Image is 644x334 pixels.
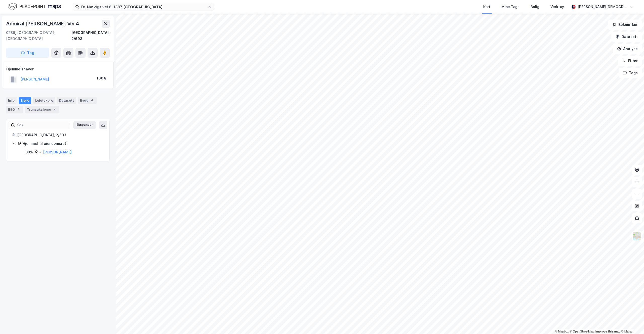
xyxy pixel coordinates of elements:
button: Bokmerker [608,20,642,30]
button: Tags [619,68,642,78]
div: Leietakere [33,97,55,104]
img: logo.f888ab2527a4732fd821a326f86c7f29.svg [8,2,61,11]
a: OpenStreetMap [570,330,594,333]
a: Mapbox [555,330,569,333]
input: Søk på adresse, matrikkel, gårdeiere, leietakere eller personer [79,3,208,11]
button: Datasett [611,32,642,42]
div: Mine Tags [501,4,519,10]
a: Improve this map [595,330,620,333]
button: Filter [618,56,642,66]
a: [PERSON_NAME] [43,150,72,154]
div: Transaksjoner [25,106,59,113]
div: [GEOGRAPHIC_DATA], 2/693 [71,30,110,42]
div: Info [6,97,17,104]
div: Hjemmel til eiendomsrett [23,141,103,147]
div: Hjemmelshaver [6,66,109,72]
div: 100% [97,75,106,81]
div: Bygg [78,97,97,104]
div: Datasett [57,97,76,104]
img: Z [632,231,642,241]
div: 1 [16,107,21,112]
div: Kart [483,4,490,10]
div: Admiral [PERSON_NAME] Vei 4 [6,20,80,28]
div: - [40,149,42,155]
div: 4 [90,98,95,103]
div: Kontrollprogram for chat [619,310,644,334]
div: Eiere [19,97,31,104]
div: 4 [52,107,57,112]
input: Søk [15,121,70,129]
div: ESG [6,106,23,113]
div: 100% [24,149,33,155]
div: Verktøy [550,4,564,10]
iframe: Chat Widget [619,310,644,334]
div: Bolig [531,4,539,10]
div: [PERSON_NAME][DEMOGRAPHIC_DATA] [578,4,628,10]
div: 0286, [GEOGRAPHIC_DATA], [GEOGRAPHIC_DATA] [6,30,71,42]
button: Ekspander [73,121,96,129]
button: Tag [6,48,49,58]
button: Analyse [613,44,642,54]
div: [GEOGRAPHIC_DATA], 2/693 [17,132,103,138]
